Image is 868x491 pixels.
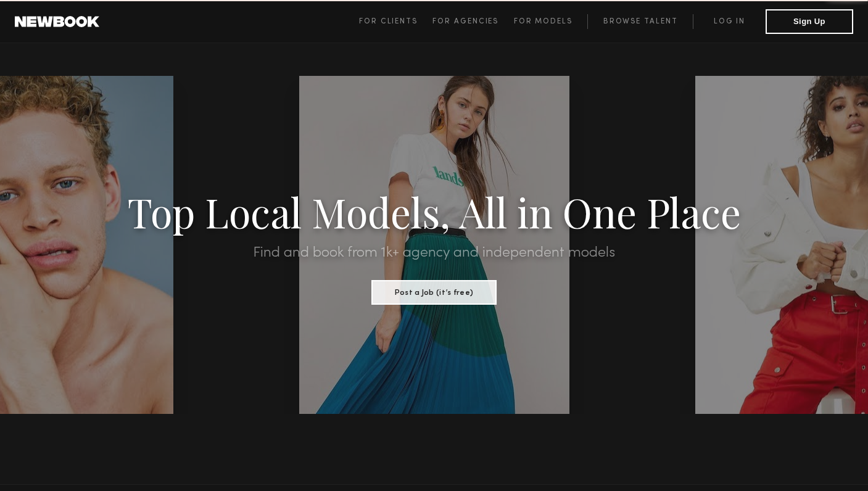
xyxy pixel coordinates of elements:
button: Post a Job (it’s free) [371,280,497,305]
h1: Top Local Models, All in One Place [65,192,803,231]
a: Log in [693,14,766,29]
span: For Models [514,18,572,25]
a: Browse Talent [587,14,693,29]
a: For Clients [359,14,432,29]
a: Post a Job (it’s free) [371,284,497,298]
span: For Agencies [432,18,498,25]
a: For Agencies [432,14,513,29]
button: Sign Up [766,9,853,34]
a: For Models [514,14,588,29]
span: For Clients [359,18,418,25]
h2: Find and book from 1k+ agency and independent models [65,245,803,260]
